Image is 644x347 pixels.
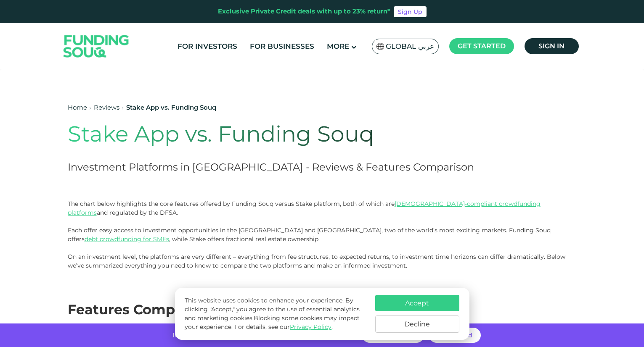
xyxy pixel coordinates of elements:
[327,42,349,50] span: More
[68,252,577,270] p: On an investment level, the platforms are very different – everything from fee structures, to exp...
[85,235,169,243] a: debt crowdfunding for SMEs
[218,7,390,16] div: Exclusive Private Credit deals with up to 23% return*
[126,103,216,113] div: Stake App vs. Funding Souq
[290,323,331,331] a: Privacy Policy
[68,103,87,111] a: Home
[94,103,119,111] a: Reviews
[394,6,427,17] a: Sign Up
[386,42,434,51] span: Global عربي
[234,323,333,331] span: For details, see our .
[375,295,459,311] button: Accept
[376,43,384,50] img: SA Flag
[175,39,239,53] a: For Investors
[185,314,360,331] span: Blocking some cookies may impact your experience.
[458,42,506,50] span: Get started
[55,25,138,68] img: Logo
[248,39,316,53] a: For Businesses
[68,301,219,318] span: Features Comparison
[375,315,459,333] button: Decline
[525,38,579,54] a: Sign in
[68,160,475,174] h2: Investment Platforms in [GEOGRAPHIC_DATA] - Reviews & Features Comparison
[68,200,577,244] p: The chart below highlights the core features offered by Funding Souq versus Stake platform, both ...
[172,331,331,339] span: Invest with no hidden fees and get returns of up to
[538,42,564,50] span: Sign in
[68,121,475,147] h1: Stake App vs. Funding Souq
[185,296,366,331] p: This website uses cookies to enhance your experience. By clicking "Accept," you agree to the use ...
